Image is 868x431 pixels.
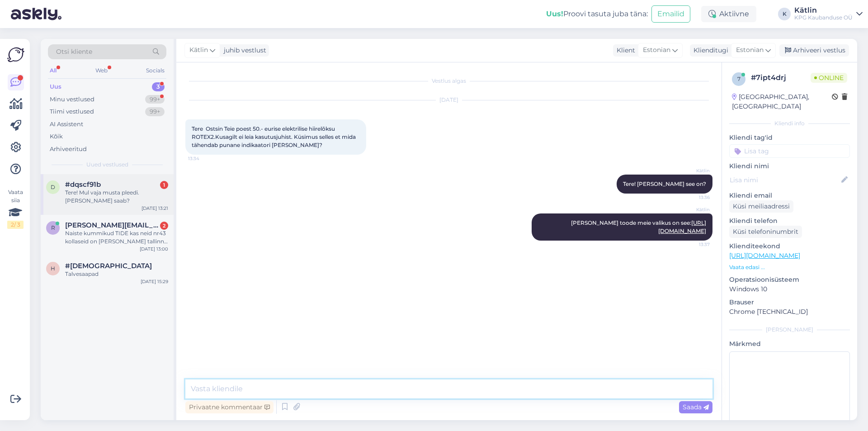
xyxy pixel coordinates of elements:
[794,7,863,21] a: KätlinKPG Kaubanduse OÜ
[65,262,152,270] span: #hzroamlu
[145,95,165,104] div: 99+
[142,205,168,212] div: [DATE] 13:21
[794,14,853,21] div: KPG Kaubanduse OÜ
[51,265,55,272] span: h
[811,73,847,83] span: Online
[51,224,55,231] span: r
[51,184,55,190] span: d
[546,9,563,18] b: Uus!
[140,246,168,252] div: [DATE] 13:00
[141,278,168,285] div: [DATE] 15:29
[729,307,850,317] p: Chrome [TECHNICAL_ID]
[48,65,58,76] div: All
[729,119,850,128] div: Kliendi info
[729,200,793,213] div: Küsi meiliaadressi
[729,275,850,284] p: Operatsioonisüsteem
[729,326,850,334] div: [PERSON_NAME]
[185,96,712,104] div: [DATE]
[189,45,208,55] span: Kätlin
[676,206,710,213] span: Kätlin
[188,155,222,162] span: 13:34
[736,45,764,55] span: Estonian
[192,125,357,148] span: Tere Ostsin Teie poest 50.- eurise elektrilise hiirelõksu ROTEX2.Kusagilt ei leia kasutusjuhist. ...
[546,9,648,19] div: Proovi tasuta juba täna:
[56,47,92,57] span: Otsi kliente
[729,242,850,251] p: Klienditeekond
[160,222,168,230] div: 2
[50,132,63,141] div: Kõik
[185,401,274,413] div: Privaatne kommentaar
[623,180,706,187] span: Tere! [PERSON_NAME] see on?
[220,46,266,55] div: juhib vestlust
[152,82,165,91] div: 3
[50,120,83,129] div: AI Assistent
[676,241,710,248] span: 13:37
[86,161,128,169] span: Uued vestlused
[160,181,168,189] div: 1
[729,191,850,200] p: Kliendi email
[729,298,850,307] p: Brauser
[50,82,61,91] div: Uus
[676,194,710,201] span: 13:36
[94,65,109,76] div: Web
[729,251,800,260] a: [URL][DOMAIN_NAME]
[729,133,850,142] p: Kliendi tag'id
[732,92,832,111] div: [GEOGRAPHIC_DATA], [GEOGRAPHIC_DATA]
[676,167,710,174] span: Kätlin
[794,7,853,14] div: Kätlin
[643,45,670,55] span: Estonian
[737,76,741,82] span: 7
[65,180,101,189] span: #dqscf91b
[730,175,840,185] input: Lisa nimi
[50,107,94,116] div: Tiimi vestlused
[729,144,850,158] input: Lisa tag
[571,219,706,234] span: [PERSON_NAME] toode meie valikus on see:
[778,8,791,20] div: K
[729,226,802,238] div: Küsi telefoninumbrit
[683,403,709,411] span: Saada
[613,46,635,55] div: Klient
[779,44,849,57] div: Arhiveeri vestlus
[729,263,850,271] p: Vaata edasi ...
[145,107,165,116] div: 99+
[50,95,94,104] div: Minu vestlused
[7,188,24,229] div: Vaata siia
[65,229,168,246] div: Naiste kummikud TIDE kas neid nr43 kollaseid on [PERSON_NAME] tallinna kaupluses? [GEOGRAPHIC_DATA]
[185,77,712,85] div: Vestlus algas
[729,339,850,349] p: Märkmed
[701,6,756,22] div: Aktiivne
[7,221,24,229] div: 2 / 3
[729,216,850,226] p: Kliendi telefon
[65,221,159,229] span: rainerlahi@hotmail.com
[651,5,690,23] button: Emailid
[50,145,87,154] div: Arhiveeritud
[7,46,24,63] img: Askly Logo
[690,46,728,55] div: Klienditugi
[729,284,850,294] p: Windows 10
[65,189,168,205] div: Tere! Mul vaja musta pleedi. [PERSON_NAME] saab?
[144,65,166,76] div: Socials
[751,72,811,83] div: # 7ipt4drj
[729,161,850,171] p: Kliendi nimi
[65,270,168,278] div: Talvesaapad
